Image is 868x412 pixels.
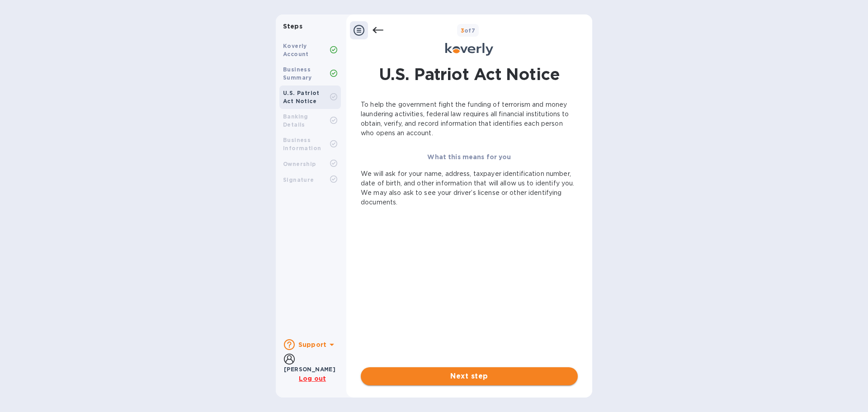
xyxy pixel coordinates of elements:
span: Next step [368,371,571,382]
b: Business Summary [283,66,312,81]
button: Next step [361,367,578,385]
b: [PERSON_NAME] [284,366,335,373]
u: Log out [299,375,326,382]
b: U.S. Patriot Act Notice [283,90,320,104]
b: Support [298,341,326,348]
span: 3 [461,27,464,34]
b: Signature [283,176,314,183]
p: To help the government fight the funding of terrorism and money laundering activities, federal la... [361,100,578,138]
b: Steps [283,23,302,30]
b: Business Information [283,137,321,152]
h1: U.S. Patriot Act Notice [379,63,560,85]
b: What this means for you [427,153,511,161]
b: Banking Details [283,113,308,128]
p: We will ask for your name, address, taxpayer identification number, date of birth, and other info... [361,169,578,207]
b: of 7 [461,27,476,34]
b: Ownership [283,161,316,167]
b: Koverly Account [283,43,309,57]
